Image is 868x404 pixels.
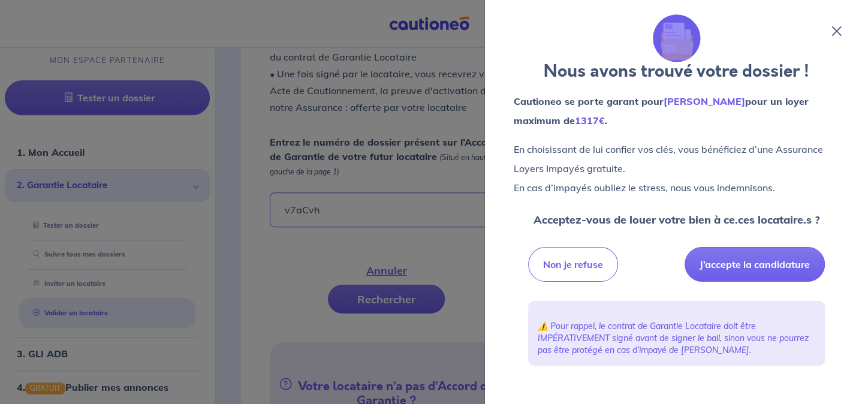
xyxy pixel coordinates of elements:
strong: Acceptez-vous de louer votre bien à ce.ces locataire.s ? [534,213,820,227]
p: ⚠️ Pour rappel, le contrat de Garantie Locataire doit être IMPÉRATIVEMENT signé avant de signer l... [538,320,815,356]
button: J’accepte la candidature [685,247,825,282]
p: En choisissant de lui confier vos clés, vous bénéficiez d’une Assurance Loyers Impayés gratuite. ... [514,140,839,197]
img: illu_folder.svg [653,14,701,62]
em: 1317€ [575,114,605,126]
button: Non je refuse [528,247,618,282]
em: [PERSON_NAME] [664,95,745,107]
strong: Cautioneo se porte garant pour pour un loyer maximum de . [514,95,809,126]
strong: Nous avons trouvé votre dossier ! [544,59,809,83]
